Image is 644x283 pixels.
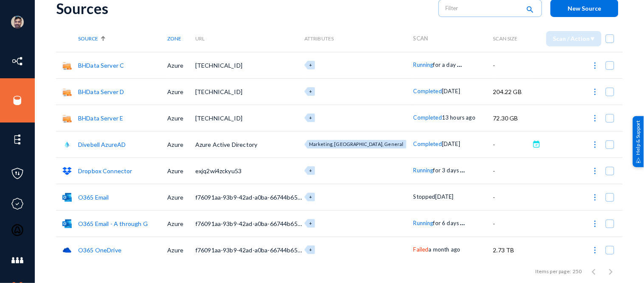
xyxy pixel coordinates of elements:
[460,164,462,174] span: .
[413,140,442,147] span: Completed
[493,237,530,263] td: 2.73 TB
[167,35,181,42] span: Zone
[591,114,599,123] img: icon-more.svg
[633,116,644,167] div: Help & Support
[459,58,461,69] span: .
[413,114,442,121] span: Completed
[433,61,456,68] span: for a day
[167,184,195,210] td: Azure
[11,197,24,210] img: icon-compliance.svg
[11,133,24,146] img: icon-elements.svg
[493,78,530,105] td: 204.22 GB
[167,131,195,157] td: Azure
[429,246,461,253] span: a month ago
[591,140,599,149] img: icon-more.svg
[413,88,442,94] span: Completed
[62,114,72,123] img: smb.png
[493,157,530,184] td: -
[591,167,599,175] img: icon-more.svg
[11,167,24,180] img: icon-policies.svg
[493,184,530,210] td: -
[591,193,599,202] img: icon-more.svg
[195,35,205,42] span: URL
[413,193,436,200] span: Stopped
[309,62,312,68] span: +
[602,263,619,280] button: Next page
[636,157,641,163] img: help_support.svg
[446,2,520,14] input: Filter
[591,61,599,70] img: icon-more.svg
[464,164,465,174] span: .
[195,167,242,174] span: exjq2wi4zckyu53
[436,193,454,200] span: [DATE]
[195,114,242,122] span: [TECHNICAL_ID]
[195,88,242,95] span: [TECHNICAL_ID]
[309,247,312,252] span: +
[167,210,195,237] td: Azure
[11,254,24,267] img: icon-members.svg
[195,194,311,201] span: f76091aa-93b9-42ad-a0ba-66744b65c468
[568,5,602,12] span: New Source
[78,194,109,201] a: O365 Email
[78,35,167,42] div: Source
[461,58,462,69] span: .
[573,267,582,275] div: 250
[309,89,312,94] span: +
[167,78,195,105] td: Azure
[62,61,72,70] img: smb.png
[62,193,72,202] img: o365mail.svg
[62,140,72,149] img: azuread.png
[460,217,462,227] span: .
[11,94,24,107] img: icon-sources.svg
[309,141,404,147] span: Marketing, [GEOGRAPHIC_DATA], General
[464,217,465,227] span: .
[591,88,599,96] img: icon-more.svg
[413,35,428,42] span: Scan
[493,52,530,78] td: -
[585,263,602,280] button: Previous page
[78,88,124,95] a: BHData Server D
[309,220,312,226] span: +
[78,141,126,148] a: Divebell AzureAD
[493,35,517,42] span: Scan Size
[462,164,464,174] span: .
[442,140,460,147] span: [DATE]
[78,62,124,69] a: BHData Server C
[78,167,132,174] a: Dropbox Connector
[536,267,571,275] div: Items per page:
[167,35,195,42] div: Zone
[195,246,311,254] span: f76091aa-93b9-42ad-a0ba-66744b65c468
[195,141,258,148] span: Azure Active Directory
[78,114,123,122] a: BHData Server E
[433,167,459,174] span: for 3 days
[413,220,433,226] span: Running
[62,219,72,229] img: o365mail.svg
[413,167,433,174] span: Running
[167,157,195,184] td: Azure
[62,87,72,97] img: smb.png
[462,217,464,227] span: .
[11,16,24,29] img: ACg8ocK1ZkZ6gbMmCU1AeqPIsBvrTWeY1xNXvgxNjkUXxjcqAiPEIvU=s96-c
[413,61,433,68] span: Running
[309,115,312,120] span: +
[309,168,312,173] span: +
[433,220,459,226] span: for 6 days
[78,220,148,227] a: O365 Email - A through G
[493,105,530,131] td: 72.30 GB
[78,35,98,42] span: Source
[304,35,334,42] span: Attributes
[62,166,72,176] img: dropbox.svg
[11,55,24,68] img: icon-inventory.svg
[413,246,429,253] span: Failed
[11,224,24,237] img: icon-oauth.svg
[525,4,535,16] mat-icon: search
[167,52,195,78] td: Azure
[78,246,121,254] a: O365 OneDrive
[167,105,195,131] td: Azure
[493,210,530,237] td: -
[442,114,475,121] span: 13 hours ago
[62,246,72,255] img: onedrive.png
[167,237,195,263] td: Azure
[195,220,311,227] span: f76091aa-93b9-42ad-a0ba-66744b65c468
[591,220,599,228] img: icon-more.svg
